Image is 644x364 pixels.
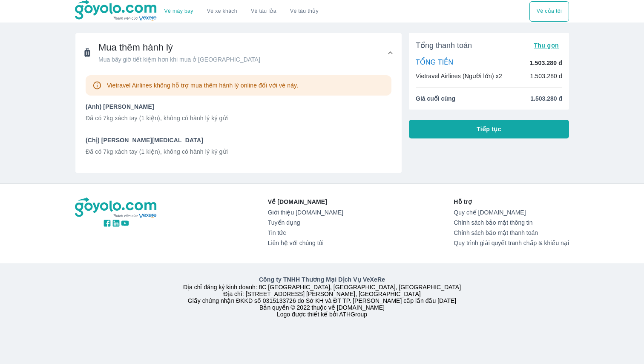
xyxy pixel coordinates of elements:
[454,240,569,246] a: Quy trình giải quyết tranh chấp & khiếu nại
[244,1,283,22] a: Vé tàu lửa
[534,42,559,49] span: Thu gọn
[86,114,391,122] p: Đã có 7kg xách tay (1 kiện), không có hành lý ký gửi
[529,1,569,22] button: Vé của tôi
[98,42,260,54] span: Mua thêm hành lý
[86,102,391,111] p: (Anh) [PERSON_NAME]
[529,1,569,22] div: choose transportation mode
[477,125,501,133] span: Tiếp tục
[283,1,325,22] button: Vé tàu thủy
[454,198,569,206] p: Hỗ trợ
[416,58,453,68] p: TỔNG TIỀN
[416,40,472,51] span: Tổng thanh toán
[530,94,562,103] span: 1.503.280 đ
[158,1,325,22] div: choose transportation mode
[268,209,343,216] a: Giới thiệu [DOMAIN_NAME]
[107,81,298,90] p: Vietravel Airlines không hỗ trợ mua thêm hành lý online đối với vé này.
[164,8,193,14] a: Vé máy bay
[530,40,562,51] button: Thu gọn
[454,229,569,236] a: Chính sách bảo mật thanh toán
[416,72,502,80] p: Vietravel Airlines (Người lớn) x2
[268,219,343,226] a: Tuyển dụng
[409,120,569,138] button: Tiếp tục
[86,136,391,144] p: (Chị) [PERSON_NAME][MEDICAL_DATA]
[268,229,343,236] a: Tin tức
[98,55,260,64] span: Mua bây giờ tiết kiệm hơn khi mua ở [GEOGRAPHIC_DATA]
[268,240,343,246] a: Liên hệ với chúng tôi
[268,198,343,206] p: Về [DOMAIN_NAME]
[530,59,562,67] p: 1.503.280 đ
[70,275,574,318] div: Địa chỉ đăng ký kinh doanh: 8C [GEOGRAPHIC_DATA], [GEOGRAPHIC_DATA], [GEOGRAPHIC_DATA] Địa chỉ: [...
[75,72,402,173] div: Mua thêm hành lýMua bây giờ tiết kiệm hơn khi mua ở [GEOGRAPHIC_DATA]
[454,219,569,226] a: Chính sách bảo mật thông tin
[75,198,158,219] img: logo
[530,72,562,80] p: 1.503.280 đ
[75,33,402,72] div: Mua thêm hành lýMua bây giờ tiết kiệm hơn khi mua ở [GEOGRAPHIC_DATA]
[86,147,391,156] p: Đã có 7kg xách tay (1 kiện), không có hành lý ký gửi
[416,94,455,103] span: Giá cuối cùng
[454,209,569,216] a: Quy chế [DOMAIN_NAME]
[207,8,237,14] a: Vé xe khách
[77,275,567,284] p: Công ty TNHH Thương Mại Dịch Vụ VeXeRe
